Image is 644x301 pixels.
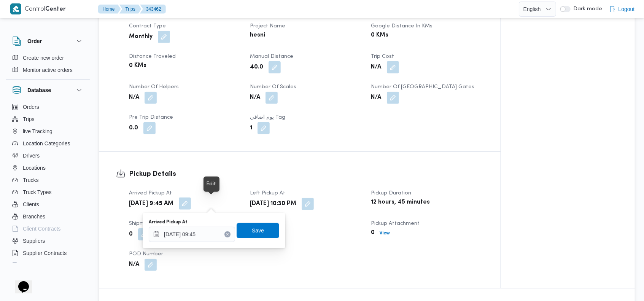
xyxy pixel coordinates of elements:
button: Supplier Contracts [9,247,87,259]
span: Number of Scales [250,84,296,89]
h3: Order [27,37,42,46]
b: [DATE] 10:30 PM [250,199,296,209]
b: 40.0 [250,63,263,72]
span: Branches [23,212,45,221]
button: Drivers [9,150,87,162]
b: Center [46,6,66,12]
span: Locations [23,163,46,172]
button: Create new order [9,52,87,64]
button: Order [12,37,84,46]
span: Trucks [23,175,38,185]
span: Shipment Number of Units [129,221,197,226]
span: Devices [23,261,42,270]
button: Orders [9,101,87,113]
b: 0.0 [129,124,138,133]
b: [DATE] 9:45 AM [129,199,173,209]
b: N/A [129,93,139,102]
button: Trips [119,5,142,14]
iframe: chat widget [8,271,32,293]
button: Save [237,223,279,238]
span: Number of [GEOGRAPHIC_DATA] Gates [371,84,475,89]
span: Suppliers [23,236,45,245]
b: hesni [250,31,265,40]
button: Devices [9,259,87,271]
span: Create new order [23,53,64,62]
button: 343462 [140,5,166,14]
button: Suppliers [9,235,87,247]
div: Edit [207,180,216,189]
button: Location Categories [9,137,87,150]
input: Press the down key to open a popover containing a calendar. [149,227,235,242]
div: Order [6,52,90,79]
span: Project Name [250,24,285,29]
span: Number of Helpers [129,84,179,89]
button: View [377,228,393,237]
span: Left Pickup At [250,191,285,196]
span: Distance Traveled [129,54,176,59]
button: Home [98,5,121,14]
span: Logout [619,5,635,14]
button: Trucks [9,174,87,186]
span: Drivers [23,151,40,160]
button: Client Contracts [9,223,87,235]
button: Locations [9,162,87,174]
span: Trip Cost [371,54,394,59]
b: 0 KMs [129,61,146,70]
b: N/A [371,63,382,72]
img: X8yXhbKr1z7QwAAAABJRU5ErkJggg== [10,3,21,14]
b: View [380,230,390,236]
b: 0 [371,228,375,237]
span: Supplier Contracts [23,248,67,258]
b: 0 KMs [371,31,389,40]
button: live Tracking [9,125,87,137]
span: Client Contracts [23,224,61,233]
span: POD Number [129,252,163,256]
span: Orders [23,102,39,111]
span: Location Categories [23,139,70,148]
h3: Pickup Details [129,169,483,179]
button: Monitor active orders [9,64,87,76]
b: 0 [129,230,133,239]
span: Manual Distance [250,54,293,59]
button: Truck Types [9,186,87,198]
b: 1 [250,124,252,133]
button: Logout [606,2,638,17]
span: Monitor active orders [23,65,73,75]
button: Database [12,86,84,95]
span: Pickup Attachment [371,221,420,226]
b: 12 hours, 45 minutes [371,198,430,207]
span: Clients [23,200,39,209]
span: Pre Trip Distance [129,115,173,120]
b: Monthly [129,32,153,41]
span: Trips [23,115,35,124]
b: N/A [129,260,139,269]
button: Branches [9,210,87,223]
span: live Tracking [23,127,52,136]
b: N/A [371,93,382,102]
span: Truck Types [23,188,51,197]
span: Dark mode [571,6,603,12]
span: Arrived Pickup At [129,191,172,196]
button: Clear input [224,231,231,237]
span: Google distance in KMs [371,24,433,29]
span: Save [252,226,264,235]
button: Trips [9,113,87,125]
h3: Database [27,86,51,95]
span: Contract Type [129,24,166,29]
div: Database [6,101,90,266]
b: N/A [250,93,260,102]
span: Pickup Duration [371,191,412,196]
label: Arrived Pickup At [149,219,188,225]
button: Clients [9,198,87,210]
span: يوم اضافي Tag [250,115,285,120]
